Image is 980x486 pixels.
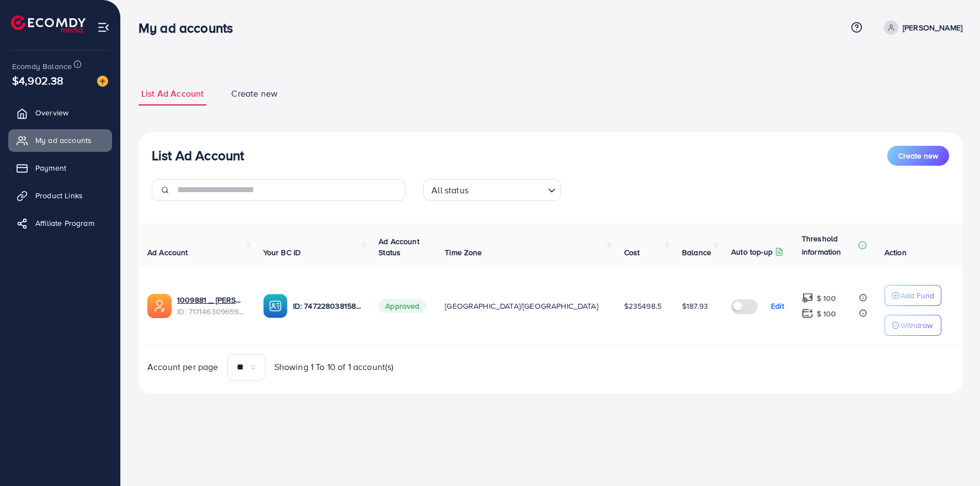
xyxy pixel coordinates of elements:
[423,179,561,201] div: Search for option
[885,315,941,336] button: Withdraw
[472,180,544,198] input: Search for option
[901,319,933,332] p: Withdraw
[903,21,962,34] p: [PERSON_NAME]
[152,147,244,163] h3: List Ad Account
[35,162,66,173] span: Payment
[887,146,949,166] button: Create new
[274,361,394,373] span: Showing 1 To 10 of 1 account(s)
[35,218,94,229] span: Affiliate Program
[12,61,72,72] span: Ecomdy Balance
[624,300,662,311] span: $235498.5
[97,21,110,34] img: menu
[147,361,219,373] span: Account per page
[147,247,188,258] span: Ad Account
[97,76,108,87] img: image
[817,292,837,305] p: $ 100
[880,20,962,35] a: [PERSON_NAME]
[141,87,204,100] span: List Ad Account
[379,299,426,313] span: Approved
[731,245,773,258] p: Auto top-up
[802,308,813,319] img: top-up amount
[901,289,934,302] p: Add Fund
[429,182,471,198] span: All status
[147,294,172,318] img: ic-ads-acc.e4c84228.svg
[177,294,246,305] a: 1009881 _ [PERSON_NAME] New
[12,72,63,88] span: $4,902.38
[139,20,242,36] h3: My ad accounts
[8,184,112,207] a: Product Links
[177,294,246,317] div: <span class='underline'>1009881 _ Qasim Naveed New</span></br>7171463096597299201
[802,232,856,258] p: Threshold information
[771,299,784,313] p: Edit
[682,247,711,258] span: Balance
[817,307,837,320] p: $ 100
[11,15,86,33] img: logo
[293,299,361,313] p: ID: 7472280381585227777
[8,102,112,124] a: Overview
[445,300,598,311] span: [GEOGRAPHIC_DATA]/[GEOGRAPHIC_DATA]
[898,150,938,161] span: Create new
[177,306,246,317] span: ID: 7171463096597299201
[885,285,941,306] button: Add Fund
[35,107,68,118] span: Overview
[802,292,813,304] img: top-up amount
[263,294,287,318] img: ic-ba-acc.ded83a64.svg
[8,129,112,151] a: My ad accounts
[624,247,640,258] span: Cost
[231,87,278,100] span: Create new
[8,157,112,179] a: Payment
[8,212,112,234] a: Affiliate Program
[263,247,301,258] span: Your BC ID
[35,190,83,201] span: Product Links
[885,247,907,258] span: Action
[445,247,482,258] span: Time Zone
[379,236,419,258] span: Ad Account Status
[35,135,92,146] span: My ad accounts
[682,300,708,311] span: $187.93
